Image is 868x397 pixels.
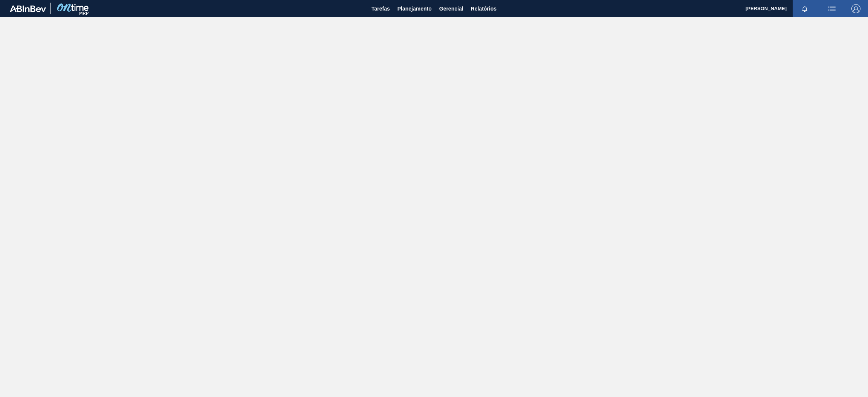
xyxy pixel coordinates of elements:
span: Tarefas [371,4,390,13]
img: Logout [851,4,860,13]
img: TNhmsLtSVTkK8tSr43FrP2fwEKptu5GPRR3wAAAABJRU5ErkJggg== [10,5,46,12]
span: Relatórios [471,4,497,13]
button: Notificações [793,3,817,14]
img: userActions [827,4,836,13]
span: Gerencial [439,4,463,13]
span: Planejamento [397,4,432,13]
